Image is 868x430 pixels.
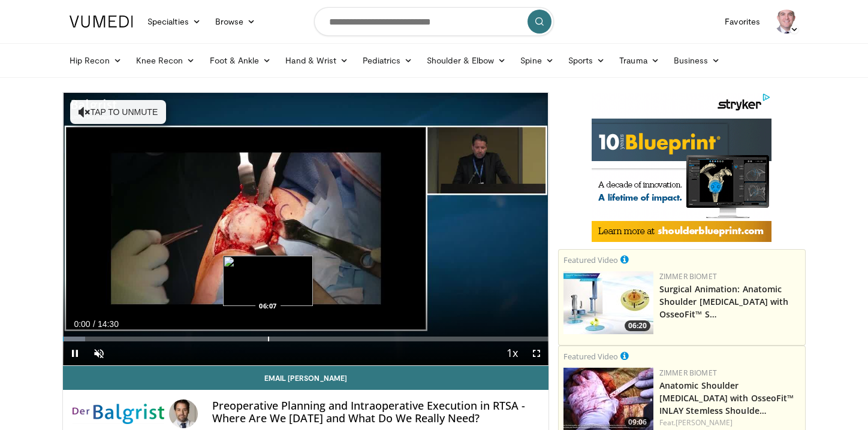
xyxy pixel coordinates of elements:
[63,93,548,366] video-js: Video Player
[208,10,263,34] a: Browse
[223,256,313,306] img: image.jpeg
[667,49,728,72] a: Business
[676,417,733,428] a: [PERSON_NAME]
[62,49,129,72] a: Hip Recon
[420,49,513,72] a: Shoulder & Elbow
[659,271,717,281] a: Zimmer Biomet
[563,351,618,362] small: Featured Video
[140,10,208,34] a: Specialties
[592,92,771,242] iframe: Advertisement
[659,417,800,428] div: Feat.
[625,320,650,331] span: 06:20
[169,399,198,428] img: Avatar
[563,255,618,265] small: Featured Video
[563,271,653,334] a: 06:20
[63,341,87,365] button: Pause
[774,10,798,34] img: Avatar
[718,10,767,34] a: Favorites
[278,49,355,72] a: Hand & Wrist
[525,341,548,365] button: Fullscreen
[513,49,560,72] a: Spine
[70,16,133,28] img: VuMedi Logo
[612,49,667,72] a: Trauma
[203,49,279,72] a: Foot & Ankle
[70,100,166,124] button: Tap to unmute
[93,319,95,329] span: /
[212,399,538,425] h4: Preoperative Planning and Intraoperative Execution in RTSA - Where Are We [DATE] and What Do We R...
[87,341,111,365] button: Unmute
[63,337,548,341] div: Progress Bar
[74,319,90,329] span: 0:00
[129,49,203,72] a: Knee Recon
[563,271,653,334] img: 84e7f812-2061-4fff-86f6-cdff29f66ef4.150x105_q85_crop-smart_upscale.jpg
[314,7,554,36] input: Search topics, interventions
[625,417,650,428] span: 09:06
[73,399,164,428] img: Balgrist University Hospital
[98,319,119,329] span: 14:30
[501,341,525,365] button: Playback Rate
[355,49,420,72] a: Pediatrics
[659,380,794,416] a: Anatomic Shoulder [MEDICAL_DATA] with OsseoFit™ INLAY Stemless Shoulde…
[561,49,613,72] a: Sports
[659,368,717,378] a: Zimmer Biomet
[659,283,789,320] a: Surgical Animation: Anatomic Shoulder [MEDICAL_DATA] with OsseoFit™ S…
[63,366,548,390] a: Email [PERSON_NAME]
